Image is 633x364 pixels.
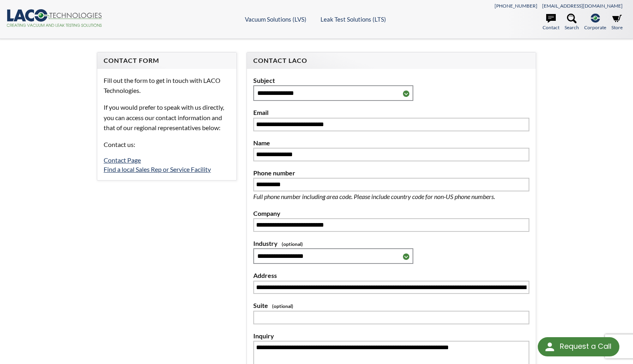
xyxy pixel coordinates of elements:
a: Store [611,14,623,31]
p: Full phone number including area code. Please include country code for non-US phone numbers. [253,191,521,202]
label: Inquiry [253,331,529,341]
div: Request a Call [538,337,619,356]
a: Contact [543,14,559,31]
p: Contact us: [104,139,230,150]
h4: Contact LACO [253,56,529,65]
label: Phone number [253,168,529,178]
h4: Contact Form [104,56,230,65]
a: Leak Test Solutions (LTS) [321,16,386,23]
label: Suite [253,300,529,311]
a: Search [565,14,579,31]
p: Fill out the form to get in touch with LACO Technologies. [104,75,230,96]
a: [PHONE_NUMBER] [495,3,537,9]
a: [EMAIL_ADDRESS][DOMAIN_NAME] [542,3,623,9]
p: If you would prefer to speak with us directly, you can access our contact information and that of... [104,102,230,133]
label: Address [253,270,529,281]
label: Name [253,138,529,148]
label: Company [253,208,529,219]
label: Subject [253,75,529,86]
a: Contact Page [104,156,141,164]
a: Find a local Sales Rep or Service Facility [104,165,211,173]
span: Corporate [584,24,606,31]
div: Request a Call [560,337,611,356]
a: Vacuum Solutions (LVS) [245,16,306,23]
img: round button [543,340,556,353]
label: Email [253,107,529,118]
label: Industry [253,238,529,249]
